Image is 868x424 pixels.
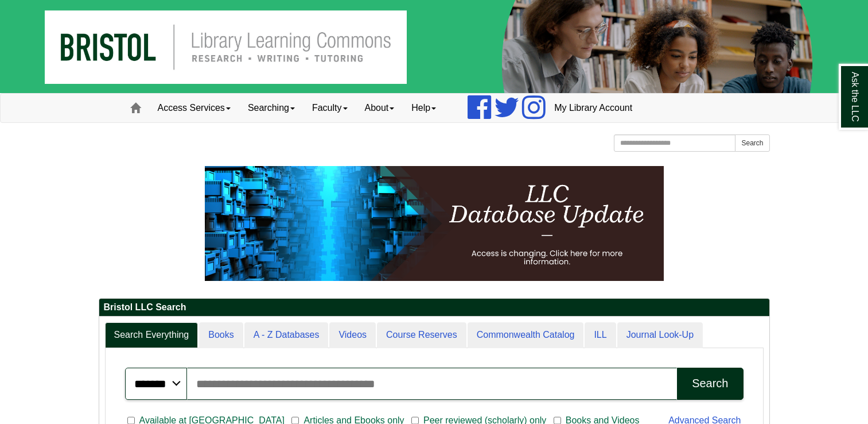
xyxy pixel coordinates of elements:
[105,322,198,348] a: Search Everything
[199,322,243,348] a: Books
[377,322,466,348] a: Course Reserves
[735,134,769,152] button: Search
[205,166,664,281] img: HTML tutorial
[329,322,376,348] a: Videos
[303,94,356,122] a: Faculty
[692,377,728,390] div: Search
[617,322,703,348] a: Journal Look-Up
[239,94,303,122] a: Searching
[585,322,616,348] a: ILL
[546,94,641,122] a: My Library Account
[403,94,445,122] a: Help
[677,368,743,400] button: Search
[99,299,769,317] h2: Bristol LLC Search
[356,94,403,122] a: About
[149,94,239,122] a: Access Services
[468,322,584,348] a: Commonwealth Catalog
[244,322,329,348] a: A - Z Databases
